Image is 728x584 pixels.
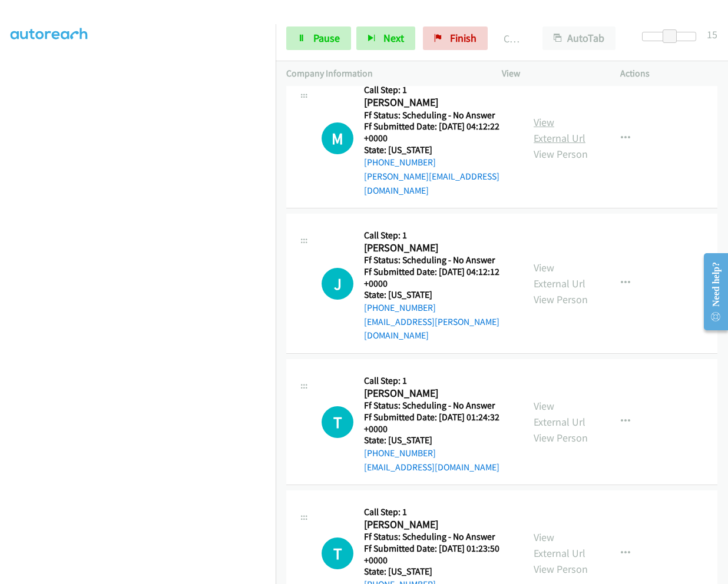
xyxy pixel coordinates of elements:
h5: Ff Submitted Date: [DATE] 01:23:50 +0000 [364,543,512,566]
a: View Person [534,147,588,161]
p: Call Completed [504,31,521,47]
a: View External Url [534,261,585,290]
h5: Ff Status: Scheduling - No Answer [364,109,512,121]
h2: [PERSON_NAME] [364,96,508,109]
span: Finish [450,31,476,45]
h1: M [322,122,353,154]
a: View Person [534,562,588,576]
a: [PHONE_NUMBER] [364,157,436,168]
span: Next [383,31,404,45]
a: View External Url [534,399,585,429]
button: AutoTab [542,26,616,50]
h5: State: [US_STATE] [364,434,512,446]
h5: Call Step: 1 [364,375,512,387]
a: View External Url [534,530,585,560]
iframe: Dialpad [11,23,276,582]
h5: Call Step: 1 [364,506,512,518]
a: View Person [534,293,588,306]
div: 15 [707,26,717,42]
h2: [PERSON_NAME] [364,241,508,255]
h2: [PERSON_NAME] [364,518,508,532]
h5: Ff Submitted Date: [DATE] 04:12:12 +0000 [364,266,512,289]
h5: Ff Submitted Date: [DATE] 01:24:32 +0000 [364,412,512,434]
button: Next [356,26,415,50]
span: Pause [313,31,340,45]
a: [EMAIL_ADDRESS][DOMAIN_NAME] [364,462,499,473]
h5: Call Step: 1 [364,84,512,96]
p: Company Information [286,67,481,81]
a: [EMAIL_ADDRESS][PERSON_NAME][DOMAIN_NAME] [364,316,499,341]
div: The call is yet to be attempted [322,122,353,154]
a: [PHONE_NUMBER] [364,447,436,459]
h5: Ff Status: Scheduling - No Answer [364,400,512,412]
h1: T [322,406,353,438]
div: The call is yet to be attempted [322,268,353,300]
h2: [PERSON_NAME] [364,387,508,400]
h5: Ff Submitted Date: [DATE] 04:12:22 +0000 [364,121,512,144]
h5: Call Step: 1 [364,230,512,241]
h5: State: [US_STATE] [364,289,512,301]
div: The call is yet to be attempted [322,537,353,569]
a: Pause [286,26,351,50]
h5: State: [US_STATE] [364,144,512,156]
h5: Ff Status: Scheduling - No Answer [364,531,512,543]
iframe: Resource Center [694,245,728,339]
div: The call is yet to be attempted [322,406,353,438]
h1: T [322,537,353,569]
h5: State: [US_STATE] [364,566,512,578]
p: View [502,67,599,81]
a: View External Url [534,115,585,145]
p: Actions [620,67,717,81]
a: View Person [534,431,588,444]
a: [PHONE_NUMBER] [364,302,436,313]
h5: Ff Status: Scheduling - No Answer [364,254,512,266]
a: [PERSON_NAME][EMAIL_ADDRESS][DOMAIN_NAME] [364,171,499,196]
h1: J [322,268,353,300]
a: Finish [423,26,488,50]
